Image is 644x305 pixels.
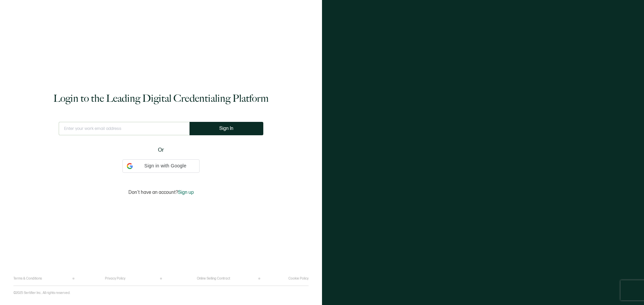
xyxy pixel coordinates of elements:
p: ©2025 Sertifier Inc.. All rights reserved. [13,291,70,295]
a: Terms & Conditions [13,277,42,281]
span: Sign up [178,189,194,195]
div: Sign in with Google [122,159,200,173]
a: Cookie Policy [288,277,309,281]
input: Enter your work email address [59,122,190,135]
span: Or [158,146,164,154]
h1: Login to the Leading Digital Credentialing Platform [53,92,269,105]
span: Sign in with Google [136,162,195,169]
button: Sign In [190,122,263,135]
a: Privacy Policy [105,277,125,281]
span: Sign In [219,126,233,131]
a: Online Selling Contract [197,277,230,281]
p: Don't have an account? [128,189,194,195]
